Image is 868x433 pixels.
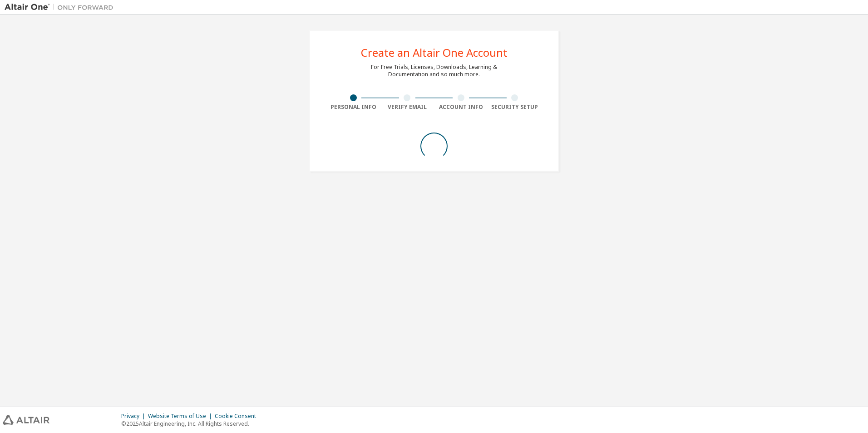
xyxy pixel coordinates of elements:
[5,3,118,12] img: Altair One
[148,413,215,420] div: Website Terms of Use
[121,413,148,420] div: Privacy
[488,103,542,111] div: Security Setup
[361,47,508,58] div: Create an Altair One Account
[3,415,49,425] img: altair_logo.svg
[434,103,488,111] div: Account Info
[380,103,434,111] div: Verify Email
[371,64,497,78] div: For Free Trials, Licenses, Downloads, Learning & Documentation and so much more.
[215,413,261,420] div: Cookie Consent
[326,103,380,111] div: Personal Info
[121,420,261,428] p: © 2025 Altair Engineering, Inc. All Rights Reserved.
